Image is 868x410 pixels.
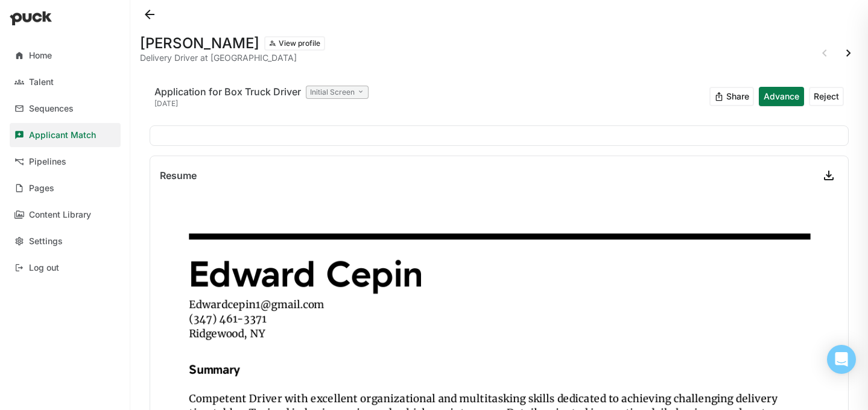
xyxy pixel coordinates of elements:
div: Settings [29,236,63,247]
div: Open Intercom Messenger [827,345,856,374]
a: Applicant Match [10,123,121,147]
div: Home [29,51,52,61]
div: Pages [29,183,54,194]
div: Sequences [29,104,74,114]
div: Talent [29,77,54,87]
div: Delivery Driver at [GEOGRAPHIC_DATA] [140,53,325,63]
button: Share [709,87,754,106]
div: Pipelines [29,157,66,167]
div: Log out [29,263,59,273]
button: Advance [759,87,804,106]
h1: [PERSON_NAME] [140,36,259,51]
div: Application for Box Truck Driver [154,84,301,99]
a: Talent [10,70,121,94]
button: Reject [809,87,844,106]
div: [DATE] [154,99,369,109]
div: Content Library [29,210,91,220]
div: Applicant Match [29,130,96,140]
a: Sequences [10,96,121,121]
a: Pipelines [10,150,121,174]
a: Pages [10,176,121,200]
a: Content Library [10,203,121,227]
div: Resume [160,171,197,180]
div: Initial Screen [306,86,369,99]
button: View profile [264,36,325,51]
a: Settings [10,229,121,253]
a: Home [10,43,121,68]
